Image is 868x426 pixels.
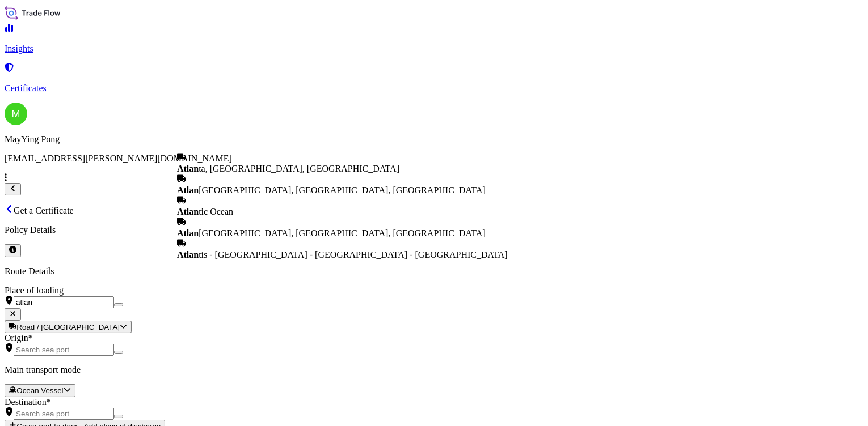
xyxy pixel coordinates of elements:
span: Road / [GEOGRAPHIC_DATA] [16,323,120,331]
span: M [12,108,20,120]
span: ta, [GEOGRAPHIC_DATA], [GEOGRAPHIC_DATA] [177,164,399,173]
div: Destination [5,397,863,407]
span: [GEOGRAPHIC_DATA], [GEOGRAPHIC_DATA], [GEOGRAPHIC_DATA] [177,185,486,195]
p: Route Details [5,266,863,276]
div: Place of loading [5,286,863,296]
input: Origin [14,344,114,356]
b: Atlan [177,207,199,216]
p: Policy Details [5,225,863,235]
span: [GEOGRAPHIC_DATA], [GEOGRAPHIC_DATA], [GEOGRAPHIC_DATA] [177,228,486,238]
button: Show suggestions [114,303,123,306]
b: Atlan [177,228,199,238]
p: Certificates [5,83,863,93]
p: Get a Certificate [5,205,863,216]
b: Atlan [177,164,199,173]
button: Show suggestions [114,351,123,354]
div: Origin [5,333,863,343]
input: Destination [14,408,114,420]
span: tic Ocean [177,207,233,216]
span: tis - [GEOGRAPHIC_DATA] - [GEOGRAPHIC_DATA] - [GEOGRAPHIC_DATA] [177,250,508,259]
button: Select transport [5,321,132,333]
button: Show suggestions [114,415,123,418]
button: Select transport [5,384,75,397]
div: Show suggestions [177,152,508,260]
p: [EMAIL_ADDRESS][PERSON_NAME][DOMAIN_NAME] [5,154,863,164]
b: Atlan [177,250,199,259]
p: Main transport mode [5,365,863,375]
b: Atlan [177,185,199,195]
p: Insights [5,44,863,54]
p: MayYing Pong [5,134,863,144]
span: Ocean Vessel [16,387,63,395]
input: Place of loading [14,296,114,308]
